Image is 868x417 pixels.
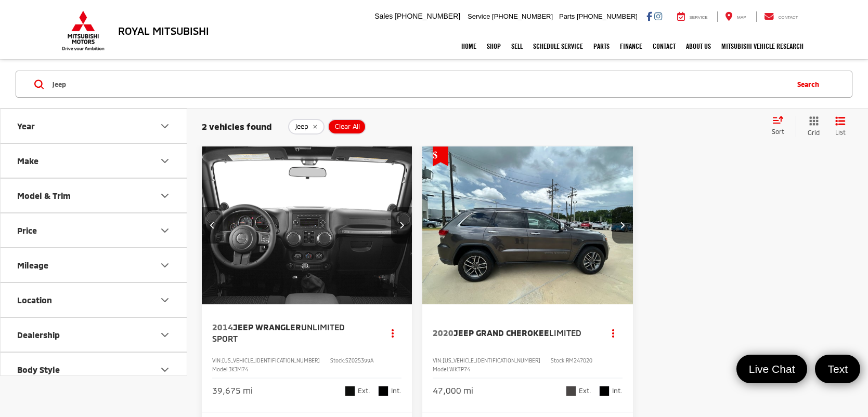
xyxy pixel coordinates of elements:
button: Next image [391,207,412,244]
span: Parts [559,12,575,20]
a: Instagram: Click to visit our Instagram page [654,12,662,20]
button: LocationLocation [1,283,188,317]
button: DealershipDealership [1,318,188,352]
button: Body StyleBody Style [1,353,188,386]
button: PricePrice [1,213,188,247]
span: [PHONE_NUMBER] [577,12,638,20]
div: 2014 Jeep Wrangler Unlimited Sport 4 [201,146,413,304]
a: Text [815,355,860,383]
div: Body Style [17,365,60,374]
img: Mitsubishi [60,10,107,51]
button: YearYear [1,109,188,143]
a: Home [456,33,482,59]
div: Year [159,120,171,132]
div: Location [17,295,52,305]
button: List View [827,116,853,137]
a: Sell [506,33,528,59]
div: Model & Trim [17,191,71,200]
button: MakeMake [1,144,188,178]
span: Black Clearcoat [345,386,355,396]
span: [US_VEHICLE_IDENTIFICATION_NUMBER] [222,357,320,364]
span: Int. [612,386,623,396]
button: Model & TrimModel & Trim [1,179,188,212]
span: jeep [295,123,308,131]
div: Price [17,225,37,235]
button: Grid View [796,116,827,137]
div: Make [159,155,171,167]
a: 2014Jeep WranglerUnlimited Sport [212,321,373,345]
div: 47,000 mi [433,385,473,397]
div: Model & Trim [159,190,171,202]
span: JKJM74 [229,366,248,372]
a: Parts: Opens in a new tab [588,33,615,59]
div: Location [159,294,171,306]
span: Limited [549,328,581,338]
span: WKTP74 [449,366,470,372]
span: SZ025399A [345,357,373,364]
div: Make [17,156,38,166]
a: Facebook: Click to visit our Facebook page [646,12,652,20]
span: Jeep Grand Cherokee [454,328,549,338]
span: Map [737,15,746,20]
a: Contact [647,33,681,59]
a: About Us [681,33,716,59]
a: 2020Jeep Grand CherokeeLimited [433,327,593,339]
a: Shop [482,33,506,59]
a: Mitsubishi Vehicle Research [716,33,809,59]
button: Next image [612,207,633,244]
div: Price [159,224,171,237]
span: Sort [772,128,784,135]
span: Contact [778,15,798,20]
span: Model: [433,366,449,372]
span: Service [690,15,708,20]
div: 2020 Jeep Grand Cherokee Limited 0 [422,146,633,304]
div: Mileage [17,260,48,270]
span: VIN: [212,357,222,364]
a: Live Chat [736,355,808,383]
span: Black [599,386,610,396]
span: Live Chat [744,362,800,376]
div: Body Style [159,364,171,376]
button: remove jeep [288,119,325,134]
span: dropdown dots [612,329,614,337]
span: Get Price Drop Alert [433,146,448,166]
span: List [835,128,846,137]
img: 2014 Jeep Wrangler Unlimited Sport [201,146,413,305]
span: Stock: [551,357,566,364]
span: Model: [212,366,229,372]
a: 2014 Jeep Wrangler Unlimited Sport2014 Jeep Wrangler Unlimited Sport2014 Jeep Wrangler Unlimited ... [201,146,413,304]
span: 2020 [433,328,454,338]
img: 2020 Jeep Grand Cherokee Limited [422,146,633,305]
span: Stock: [330,357,345,364]
span: Black [378,386,388,396]
span: [PHONE_NUMBER] [492,12,553,20]
span: Clear All [335,123,360,131]
div: 39,675 mi [212,385,253,397]
button: Search [787,71,834,97]
span: Granite Crystal Metallic Clearcoat [566,386,576,396]
button: Clear All [328,119,366,134]
span: Ext. [358,386,370,396]
span: Service [468,12,490,20]
a: Service [669,11,716,22]
h3: Royal Mitsubishi [118,25,209,36]
button: Select sort value [767,116,796,137]
span: Text [822,362,853,376]
span: Sales [374,12,393,20]
a: Finance [615,33,647,59]
button: MileageMileage [1,248,188,282]
span: RM247020 [566,357,592,364]
span: [US_VEHICLE_IDENTIFICATION_NUMBER] [443,357,540,364]
div: Dealership [17,330,60,340]
span: Grid [808,128,820,137]
span: dropdown dots [392,329,394,337]
span: VIN: [433,357,443,364]
span: 2014 [212,322,233,332]
button: Previous image [202,207,223,244]
input: Search by Make, Model, or Keyword [51,72,787,97]
a: Map [717,11,754,22]
span: Int. [391,386,401,396]
a: 2020 Jeep Grand Cherokee Limited2020 Jeep Grand Cherokee Limited2020 Jeep Grand Cherokee Limited2... [422,146,633,304]
a: Schedule Service: Opens in a new tab [528,33,588,59]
